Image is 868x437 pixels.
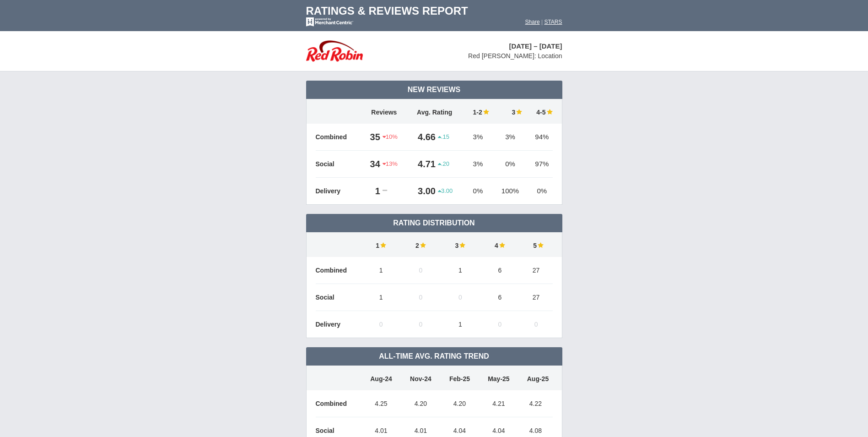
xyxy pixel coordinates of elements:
[419,294,422,301] span: 0
[482,109,489,115] img: star-full-15.png
[527,124,552,151] td: 94%
[518,390,552,417] td: 4.22
[527,99,552,124] td: 4-5
[458,294,462,301] span: 0
[383,133,398,141] span: 10%
[306,347,562,366] td: All-Time Avg. Rating Trend
[498,321,501,328] span: 0
[479,390,518,417] td: 4.21
[419,321,422,328] span: 0
[316,284,361,311] td: Social
[306,40,363,62] img: stars-red-robbin-logo-50.png
[401,232,441,257] td: 2
[316,178,361,205] td: Delivery
[468,52,562,60] span: Red [PERSON_NAME]: Location
[419,267,422,274] span: 0
[494,99,527,124] td: 3
[462,151,494,178] td: 3%
[316,311,361,338] td: Delivery
[379,242,386,248] img: star-full-15.png
[441,232,480,257] td: 3
[419,242,426,248] img: star-full-15.png
[361,284,401,311] td: 1
[520,284,553,311] td: 27
[458,242,465,248] img: star-full-15.png
[361,151,383,178] td: 34
[306,17,353,27] img: mc-powered-by-logo-white-103.png
[407,99,462,124] td: Avg. Rating
[438,133,449,141] span: .15
[462,99,494,124] td: 1-2
[361,257,401,284] td: 1
[361,124,383,151] td: 35
[527,151,552,178] td: 97%
[525,19,540,25] a: Share
[480,232,520,257] td: 4
[479,366,518,390] td: May-25
[361,366,401,390] td: Aug-24
[498,242,505,248] img: star-full-15.png
[494,151,527,178] td: 0%
[441,257,480,284] td: 1
[383,160,398,168] span: 13%
[520,257,553,284] td: 27
[462,124,494,151] td: 3%
[379,321,383,328] span: 0
[441,311,480,338] td: 1
[438,160,449,168] span: .20
[361,390,401,417] td: 4.25
[316,257,361,284] td: Combined
[407,124,438,151] td: 4.66
[316,124,361,151] td: Combined
[544,19,562,25] a: STARS
[407,151,438,178] td: 4.71
[407,178,438,205] td: 3.00
[537,242,544,248] img: star-full-15.png
[494,178,527,205] td: 100%
[361,178,383,205] td: 1
[494,124,527,151] td: 3%
[541,19,543,25] span: |
[520,232,553,257] td: 5
[515,109,522,115] img: star-full-15.png
[401,390,440,417] td: 4.20
[440,366,479,390] td: Feb-25
[480,257,520,284] td: 6
[361,99,407,124] td: Reviews
[316,151,361,178] td: Social
[438,187,453,195] span: 3.00
[518,366,552,390] td: Aug-25
[306,214,562,232] td: Rating Distribution
[462,178,494,205] td: 0%
[306,81,562,99] td: New Reviews
[509,42,562,50] span: [DATE] – [DATE]
[546,109,553,115] img: star-full-15.png
[480,284,520,311] td: 6
[361,232,401,257] td: 1
[401,366,440,390] td: Nov-24
[316,390,361,417] td: Combined
[527,178,552,205] td: 0%
[534,321,538,328] span: 0
[440,390,479,417] td: 4.20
